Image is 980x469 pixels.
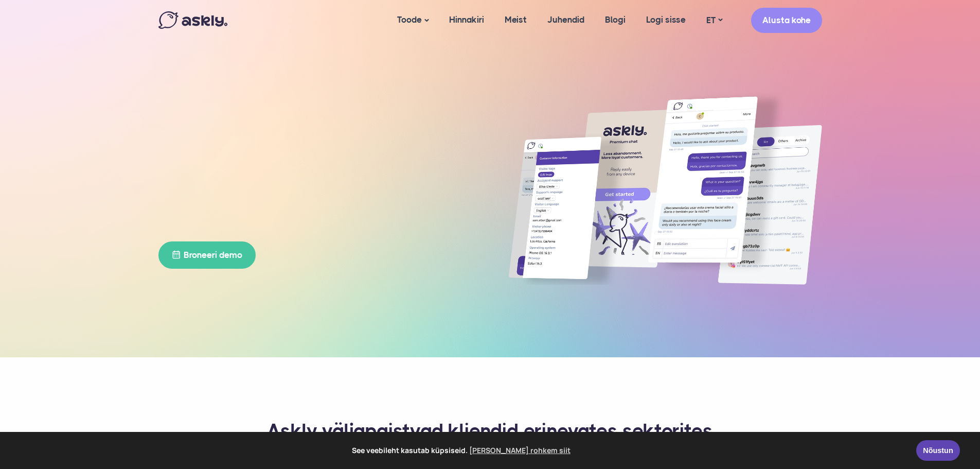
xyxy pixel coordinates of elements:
[916,440,960,461] a: Nõustun
[171,419,809,444] h3: Askly väljapaistvad kliendid erinevates sektorites
[158,279,472,290] h2: Proovi 14 päeva tasuta. Ei nõua arendust.
[158,82,472,93] h2: Kvaliteetne kliendikogemus
[15,443,909,458] span: See veebileht kasutab küpsiseid.
[158,100,472,160] h1: Chat, mida kliendid usaldavad
[158,241,256,269] a: Broneeri demo
[696,13,733,28] a: ET
[468,443,572,458] a: learn more about cookies
[158,172,472,223] p: Rohkem lojaalseid kliente kui ühegi teise chat’iga. Muuta klienditugi kasumlikumaks ja profession...
[158,11,227,29] img: Askly
[508,93,822,285] img: Askly vestlusaken
[751,8,822,33] a: Alusta kohe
